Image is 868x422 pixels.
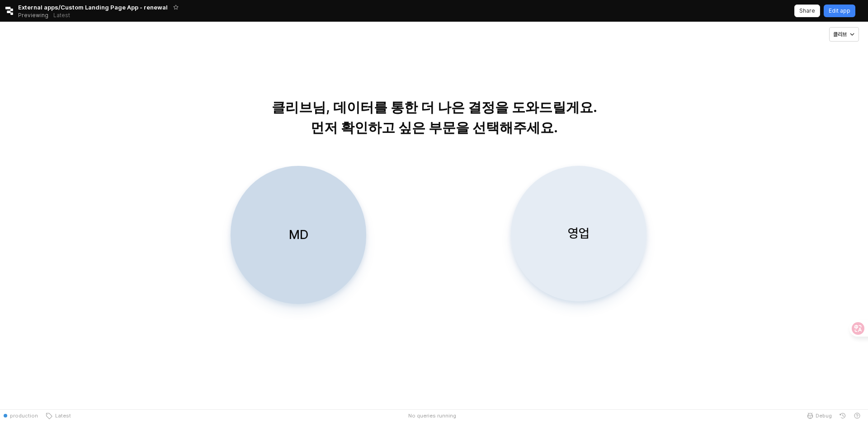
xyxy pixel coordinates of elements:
[511,166,646,301] button: 영업
[53,12,70,19] p: Latest
[833,31,847,38] p: 클리브
[794,5,820,17] button: Share app
[231,166,366,304] button: MD
[203,97,665,138] p: 클리브님, 데이터를 통한 더 나은 결정을 도와드릴게요. 먼저 확인하고 싶은 부문을 선택해주세요.
[171,3,180,12] button: Add app to favorites
[52,412,71,419] span: Latest
[48,9,75,22] button: Releases and History
[829,7,850,14] p: Edit app
[18,11,48,20] span: Previewing
[10,412,38,419] span: production
[803,409,835,422] button: Debug
[408,412,456,419] span: No queries running
[850,409,864,422] button: Help
[568,225,590,242] p: 영업
[824,5,855,17] button: Edit app
[18,9,75,22] div: Previewing Latest
[835,409,850,422] button: History
[829,27,859,42] button: 클리브
[18,3,168,12] span: External apps/Custom Landing Page App - renewal
[289,226,308,243] p: MD
[799,7,815,14] p: Share
[42,409,75,422] button: Latest
[816,412,832,419] span: Debug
